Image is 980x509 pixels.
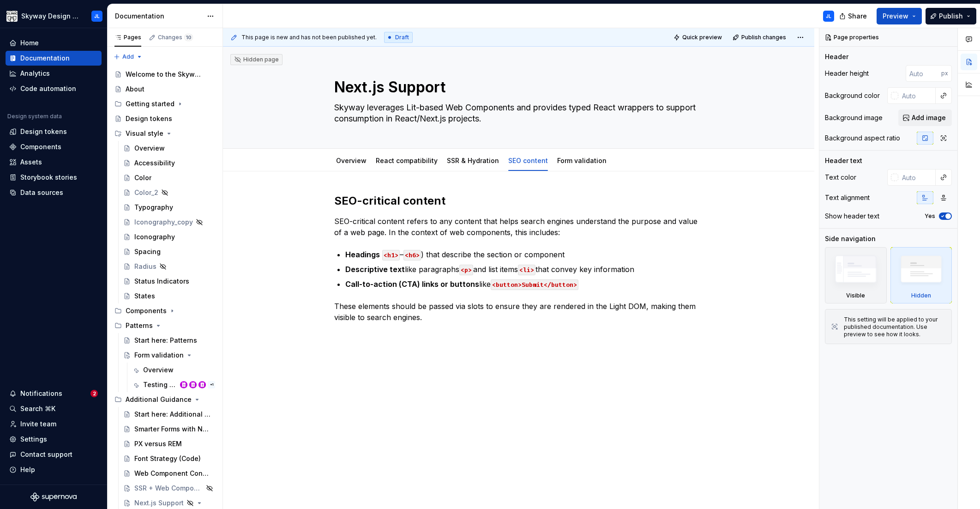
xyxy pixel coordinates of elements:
[126,395,192,404] div: Additional Guidance
[20,84,76,93] div: Code automation
[835,8,873,24] button: Share
[126,114,172,123] div: Design tokens
[134,336,197,345] div: Start here: Patterns
[120,230,219,244] a: Iconography
[143,365,174,375] div: Overview
[505,151,552,170] div: SEO content
[825,91,880,100] div: Background color
[126,99,174,109] div: Getting started
[825,234,876,243] div: Side navigation
[898,169,936,186] input: Auto
[134,173,151,182] div: Color
[6,170,102,185] a: Storybook stories
[6,36,102,50] a: Home
[134,262,156,271] div: Radius
[120,348,219,363] a: Form validation
[126,129,163,138] div: Visual style
[120,215,219,230] a: Iconography_copy
[111,111,219,126] a: Design tokens
[6,417,102,431] a: Invite team
[126,306,167,315] div: Components
[184,34,193,41] span: 10
[126,70,202,79] div: Welcome to the Skyway Design System!
[825,193,870,202] div: Text alignment
[376,157,438,164] a: React compatibility
[111,303,219,318] div: Components
[120,170,219,185] a: Color
[345,279,703,290] p: like
[911,292,931,299] div: Hidden
[134,203,173,212] div: Typography
[90,390,98,397] span: 2
[111,50,145,63] button: Add
[120,259,219,274] a: Radius
[447,157,499,164] a: SSR & Hydration
[30,492,77,502] svg: Supernova Logo
[6,185,102,200] a: Data sources
[234,56,279,63] div: Hidden page
[926,8,976,24] button: Publish
[826,12,831,20] div: JL
[508,157,548,164] a: SEO content
[180,381,187,388] img: Bobby Davis
[20,142,61,151] div: Components
[382,250,400,261] code: <h1>
[825,52,848,61] div: Header
[208,381,215,388] div: + 1
[134,410,210,419] div: Start here: Additional Guidance
[345,250,380,259] strong: Headings
[120,200,219,215] a: Typography
[111,67,219,82] a: Welcome to the Skyway Design System!
[134,277,189,286] div: Status Indicators
[120,451,219,466] a: Font Strategy (Code)
[120,407,219,422] a: Start here: Additional Guidance
[682,34,722,41] span: Quick preview
[189,381,197,388] img: Bobby Davis
[20,173,77,182] div: Storybook stories
[336,157,367,164] a: Overview
[134,439,182,448] div: PX versus REM
[198,381,206,388] img: Bobby Davis
[912,113,946,122] span: Add image
[730,31,790,44] button: Publish changes
[126,85,144,94] div: About
[134,218,193,227] div: Iconography_copy
[6,81,102,96] a: Code automation
[111,97,219,111] div: Getting started
[120,481,219,496] a: SSR + Web Components
[825,173,856,182] div: Text color
[126,321,153,330] div: Patterns
[111,318,219,333] div: Patterns
[134,469,210,478] div: Web Component Console Errors
[20,158,42,167] div: Assets
[906,65,941,82] input: Auto
[518,265,535,275] code: <li>
[20,465,35,474] div: Help
[120,156,219,170] a: Accessibility
[20,69,50,78] div: Analytics
[6,66,102,81] a: Analytics
[6,432,102,447] a: Settings
[115,12,202,21] div: Documentation
[134,351,184,360] div: Form validation
[345,249,703,260] p: – ) that describe the section or component
[941,70,948,77] p: px
[120,436,219,451] a: PX versus REM
[741,34,786,41] span: Publish changes
[6,51,102,66] a: Documentation
[898,109,952,126] button: Add image
[20,389,62,398] div: Notifications
[20,38,39,48] div: Home
[332,100,702,126] textarea: Skyway leverages Lit-based Web Components and provides typed React wrappers to support consumptio...
[334,301,703,323] p: These elements should be passed via slots to ensure they are rendered in the Light DOM, making th...
[372,151,441,170] div: React compatibility
[134,144,165,153] div: Overview
[825,247,887,303] div: Visible
[491,279,578,290] code: <button>Submit</button>
[134,247,161,256] div: Spacing
[134,424,210,434] div: Smarter Forms with Native Validation APIs
[21,12,80,21] div: Skyway Design System
[120,289,219,303] a: States
[553,151,610,170] div: Form validation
